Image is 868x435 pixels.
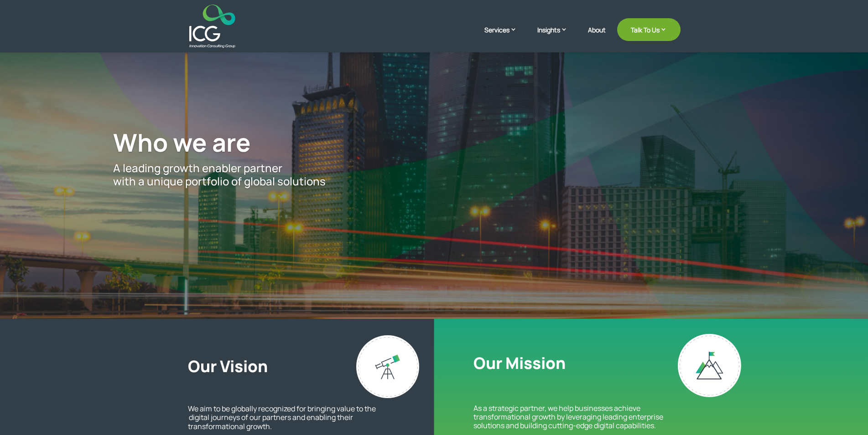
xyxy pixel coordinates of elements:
a: Talk To Us [617,18,681,41]
img: our mission - ICG [678,334,741,397]
h2: Our Vision [188,357,421,380]
a: Services [484,25,526,48]
span: Who we are [113,125,251,159]
p: As a strategic partner, we help businesses achieve transformational growth by leveraging leading ... [473,404,680,430]
h2: Our Mission [473,353,566,377]
img: Our vision - ICG [356,335,419,398]
img: ICG [189,5,235,48]
p: A leading growth enabler partner with a unique portfolio of global solutions [113,162,755,188]
a: About [588,26,606,48]
p: We aim to be globally recognized for bringing value to the digital journeys of our partners and e... [188,404,389,431]
a: Insights [537,25,577,48]
iframe: Chat Widget [716,337,868,435]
